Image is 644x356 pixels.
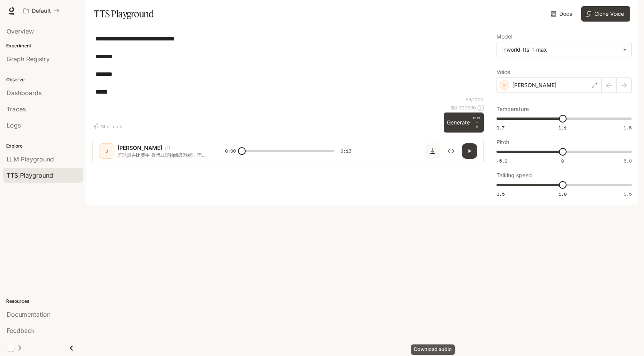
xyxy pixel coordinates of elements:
p: Voice [496,69,510,75]
span: 1.0 [558,191,567,197]
p: ⏎ [473,116,481,129]
p: Default [32,8,51,14]
span: 0:13 [340,147,351,155]
div: D [101,145,113,157]
p: [PERSON_NAME] [117,144,162,152]
p: [PERSON_NAME] [512,81,557,89]
p: Talking speed [496,173,532,178]
span: 0:00 [225,147,236,155]
button: Download audio [425,143,440,159]
h1: TTS Playground [94,6,154,22]
p: Temperature [496,106,529,112]
span: 5.0 [624,158,632,164]
button: Inspect [443,143,459,159]
div: Download audio [411,344,455,355]
button: Copy Voice ID [162,146,173,150]
span: 0 [561,158,564,164]
div: inworld-tts-1-max [497,42,631,57]
p: CTRL + [473,116,481,125]
a: Docs [549,6,575,22]
button: Clone Voice [581,6,630,22]
button: Shortcuts [92,120,125,133]
p: 若球員在比賽中 身體或球拍觸及球網，而擊的球過網且入對方界內，應判： 1. 該球有效 2. 該球失分 3. 重打 [117,152,206,158]
span: 0.7 [496,124,505,131]
span: 1.1 [558,124,567,131]
button: GenerateCTRL +⏎ [444,113,484,133]
span: 1.5 [624,191,632,197]
p: Pitch [496,139,509,145]
span: -5.0 [496,158,507,164]
span: 0.5 [496,191,505,197]
p: 59 / 1000 [466,96,484,103]
button: All workspaces [20,3,63,18]
span: 1.5 [624,124,632,131]
p: Model [496,34,512,39]
div: inworld-tts-1-max [502,46,619,54]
